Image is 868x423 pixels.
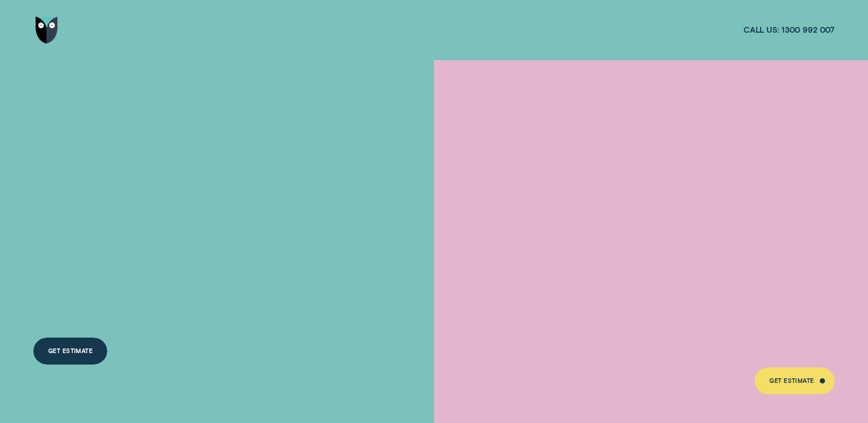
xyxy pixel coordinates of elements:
[754,367,835,394] a: Get Estimate
[33,139,294,265] h4: A LOAN THAT PUTS YOU IN CONTROL
[33,338,108,365] a: Get Estimate
[744,25,835,35] a: Call us:1300 992 007
[744,25,779,35] span: Call us:
[36,17,58,44] img: Wisr
[781,25,835,35] span: 1300 992 007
